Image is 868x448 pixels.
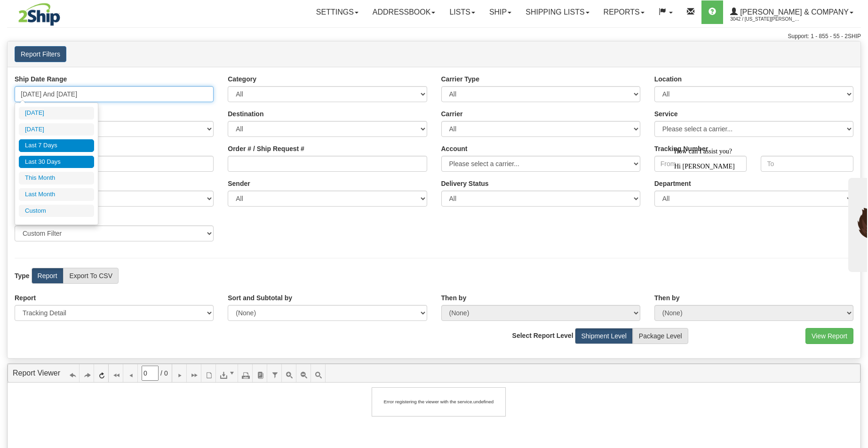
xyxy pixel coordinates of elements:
[7,32,861,40] div: Support: 1 - 855 - 55 - 2SHIP
[15,46,66,62] button: Report Filters
[441,74,479,84] label: Carrier Type
[15,293,36,303] label: Report
[723,0,860,24] a: [PERSON_NAME] & Company 3042 / [US_STATE][PERSON_NAME]
[442,0,482,24] a: Lists
[441,144,468,153] label: Account
[13,369,60,377] a: Report Viewer
[654,156,747,172] input: From
[805,328,853,344] button: View Report
[670,144,840,304] iframe: chat widget
[228,179,250,188] label: Sender
[846,176,867,272] iframe: chat widget
[228,109,263,119] label: Destination
[441,179,489,188] label: Please ensure data set in report has been RECENTLY tracked from your Shipment History
[32,268,64,284] label: Report
[575,328,633,344] label: Shipment Level
[228,144,304,153] label: Order # / Ship Request #
[19,188,94,201] li: Last Month
[4,19,64,26] span: Hi [PERSON_NAME]
[4,4,62,11] span: How can I assist you?
[19,205,94,217] li: Custom
[160,368,162,378] span: /
[654,109,678,119] label: Service
[654,293,680,303] label: Then by
[19,107,94,120] li: [DATE]
[19,172,94,184] li: This Month
[19,156,94,168] li: Last 30 Days
[441,191,640,207] select: Please ensure data set in report has been RECENTLY tracked from your Shipment History
[366,0,443,24] a: Addressbook
[15,74,67,84] label: Ship Date Range
[228,74,256,84] label: Category
[482,0,518,24] a: Ship
[7,2,72,26] img: logo3042.jpg
[518,0,596,24] a: Shipping lists
[377,392,501,411] div: Error registering the viewer with the service.undefined
[730,15,801,24] span: 3042 / [US_STATE][PERSON_NAME]
[164,368,168,378] span: 0
[654,179,691,188] label: Department
[654,74,682,84] label: Location
[63,268,119,284] label: Export To CSV
[441,109,463,119] label: Carrier
[228,293,292,303] label: Sort and Subtotal by
[7,2,87,82] img: Agent profile image
[512,331,573,340] label: Select Report Level
[654,144,708,153] label: Tracking Number
[4,4,173,26] div: How can I assist you?Hi [PERSON_NAME]
[309,0,366,24] a: Settings
[19,139,94,152] li: Last 7 Days
[633,328,688,344] label: Package Level
[94,364,109,382] a: Refresh
[597,0,652,24] a: Reports
[441,293,467,303] label: Then by
[738,8,849,16] span: [PERSON_NAME] & Company
[19,123,94,136] li: [DATE]
[15,271,30,280] label: Type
